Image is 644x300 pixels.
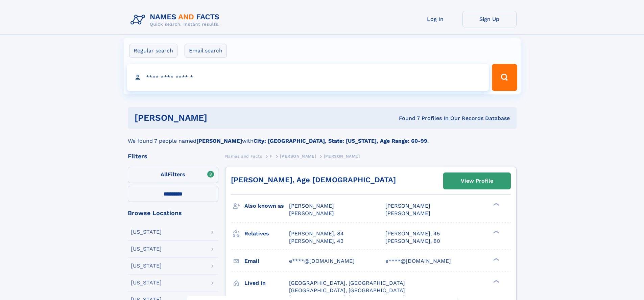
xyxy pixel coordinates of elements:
[231,176,396,184] a: [PERSON_NAME], Age [DEMOGRAPHIC_DATA]
[289,237,343,245] a: [PERSON_NAME], 43
[128,167,218,183] label: Filters
[280,154,316,159] span: [PERSON_NAME]
[280,152,316,160] a: [PERSON_NAME]
[444,173,510,189] a: View Profile
[196,138,242,144] b: [PERSON_NAME]
[492,230,500,234] div: ❯
[135,114,303,122] h1: [PERSON_NAME]
[289,287,405,294] span: [GEOGRAPHIC_DATA], [GEOGRAPHIC_DATA]
[131,229,162,235] div: [US_STATE]
[385,210,430,216] span: [PERSON_NAME]
[185,44,227,58] label: Email search
[128,11,225,29] img: Logo Names and Facts
[244,228,289,239] h3: Relatives
[324,154,360,159] span: [PERSON_NAME]
[128,129,517,145] div: We found 7 people named with .
[492,64,517,91] button: Search Button
[128,153,218,159] div: Filters
[225,152,262,160] a: Names and Facts
[244,200,289,212] h3: Also known as
[129,44,177,58] label: Regular search
[270,152,272,160] a: F
[270,154,272,159] span: F
[462,11,517,27] a: Sign Up
[161,171,168,178] span: All
[289,280,405,286] span: [GEOGRAPHIC_DATA], [GEOGRAPHIC_DATA]
[128,210,218,216] div: Browse Locations
[289,230,344,237] a: [PERSON_NAME], 84
[303,115,510,122] div: Found 7 Profiles In Our Records Database
[385,230,440,237] a: [PERSON_NAME], 45
[492,257,500,261] div: ❯
[289,203,334,209] span: [PERSON_NAME]
[127,64,489,91] input: search input
[289,210,334,216] span: [PERSON_NAME]
[131,246,162,252] div: [US_STATE]
[244,277,289,289] h3: Lived in
[385,237,440,245] a: [PERSON_NAME], 80
[461,173,493,189] div: View Profile
[254,138,427,144] b: City: [GEOGRAPHIC_DATA], State: [US_STATE], Age Range: 60-99
[385,203,430,209] span: [PERSON_NAME]
[244,255,289,267] h3: Email
[492,279,500,283] div: ❯
[131,263,162,269] div: [US_STATE]
[408,11,462,27] a: Log In
[492,202,500,207] div: ❯
[131,280,162,285] div: [US_STATE]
